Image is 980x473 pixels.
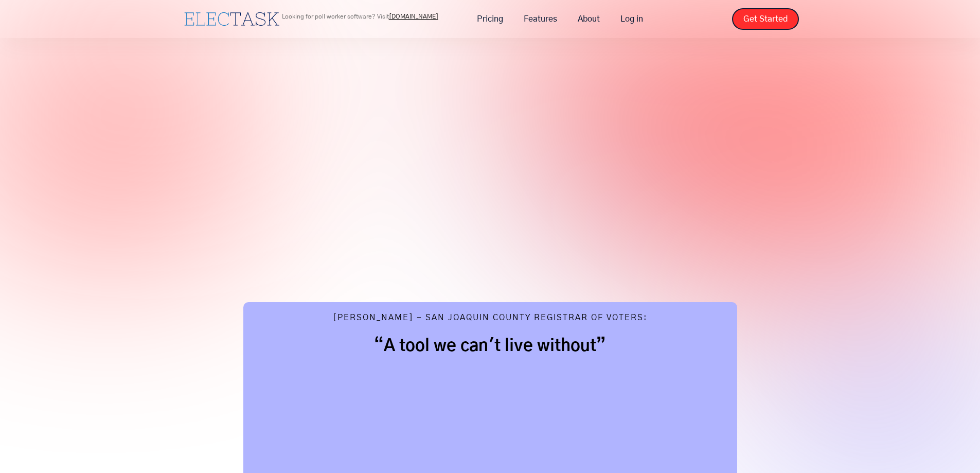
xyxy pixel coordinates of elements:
[610,8,653,30] a: Log in
[264,336,717,356] h2: “A tool we can't live without”
[389,13,438,20] a: [DOMAIN_NAME]
[282,13,438,20] p: Looking for poll worker software? Visit
[513,8,567,30] a: Features
[333,312,648,325] div: [PERSON_NAME] - San Joaquin County Registrar of Voters:
[567,8,610,30] a: About
[182,10,282,28] a: home
[467,8,513,30] a: Pricing
[732,8,799,30] a: Get Started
